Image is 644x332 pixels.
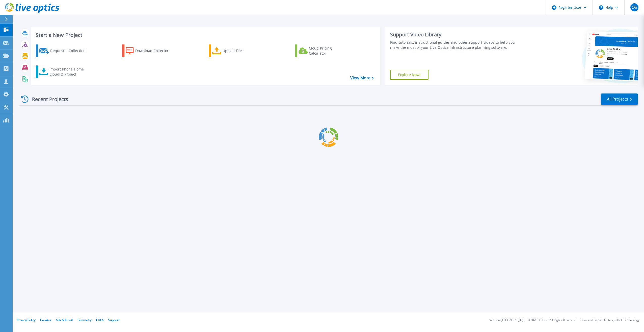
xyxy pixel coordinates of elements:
[209,44,265,57] a: Upload Files
[632,5,637,9] span: OS
[223,46,263,56] div: Upload Files
[122,44,178,57] a: Download Collector
[528,319,576,322] li: © 2025 Dell Inc. All Rights Reserved
[295,44,351,57] a: Cloud Pricing Calculator
[49,67,89,77] div: Import Phone Home CloudIQ Project
[56,318,73,322] a: Ads & Email
[390,31,521,38] div: Support Video Library
[19,93,75,105] div: Recent Projects
[50,46,91,56] div: Request a Collection
[17,318,36,322] a: Privacy Policy
[309,46,349,56] div: Cloud Pricing Calculator
[390,70,428,80] a: Explore Now!
[581,319,639,322] li: Powered by Live Optics, a Dell Technology
[36,32,373,38] h3: Start a New Project
[489,319,523,322] li: Version: [TECHNICAL_ID]
[135,46,176,56] div: Download Collector
[36,44,92,57] a: Request a Collection
[40,318,51,322] a: Cookies
[77,318,92,322] a: Telemetry
[108,318,119,322] a: Support
[96,318,104,322] a: EULA
[601,93,638,105] a: All Projects
[350,76,374,80] a: View More
[390,40,521,50] div: Find tutorials, instructional guides and other support videos to help you make the most of your L...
